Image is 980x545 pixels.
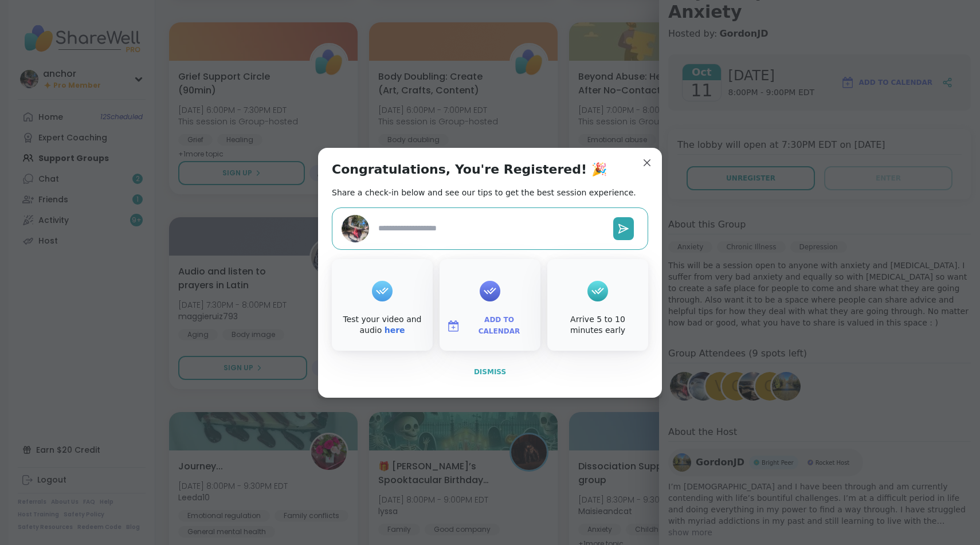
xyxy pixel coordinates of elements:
[550,314,646,336] div: Arrive 5 to 10 minutes early
[342,215,369,242] img: anchor
[474,368,506,376] span: Dismiss
[332,187,636,198] h2: Share a check-in below and see our tips to get the best session experience.
[465,315,534,337] span: Add to Calendar
[332,360,648,384] button: Dismiss
[446,319,460,333] img: ShareWell Logomark
[334,314,430,336] div: Test your video and audio
[332,162,607,178] h1: Congratulations, You're Registered! 🎉
[385,326,405,335] a: here
[442,314,538,338] button: Add to Calendar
